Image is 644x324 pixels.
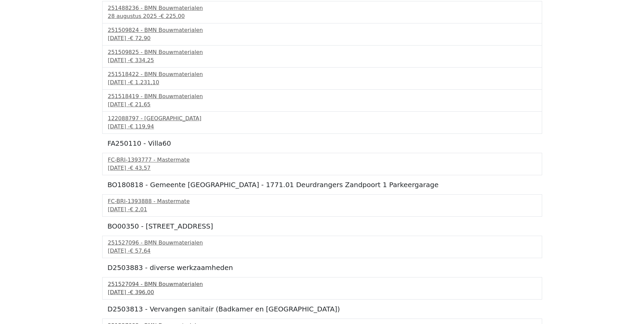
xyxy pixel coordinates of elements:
[108,123,536,131] div: [DATE] -
[108,48,536,65] a: 251509825 - BMN Bouwmaterialen[DATE] -€ 334,25
[108,156,536,164] div: FC-BRI-1393777 - Mastermate
[108,101,536,109] div: [DATE] -
[108,205,536,214] div: [DATE] -
[108,139,537,147] h5: FA250110 - Villa60
[108,48,536,56] div: 251509825 - BMN Bouwmaterialen
[108,56,536,65] div: [DATE] -
[108,164,536,172] div: [DATE] -
[108,78,536,87] div: [DATE] -
[108,247,536,255] div: [DATE] -
[108,4,536,12] div: 251488236 - BMN Bouwmaterialen
[108,197,536,214] a: FC-BRI-1393888 - Mastermate[DATE] -€ 2,01
[130,248,150,254] span: € 57,64
[108,264,537,272] h5: D2503883 - diverse werkzaamheden
[108,197,536,205] div: FC-BRI-1393888 - Mastermate
[108,305,537,313] h5: D2503813 - Vervangen sanitair (Badkamer en [GEOGRAPHIC_DATA])
[108,288,536,296] div: [DATE] -
[108,70,536,78] div: 251518422 - BMN Bouwmaterialen
[108,239,536,255] a: 251527096 - BMN Bouwmaterialen[DATE] -€ 57,64
[108,222,537,230] h5: BO00350 - [STREET_ADDRESS]
[108,12,536,20] div: 28 augustus 2025 -
[130,35,150,41] span: € 72,90
[108,92,536,109] a: 251518419 - BMN Bouwmaterialen[DATE] -€ 21,65
[130,165,150,171] span: € 43,57
[108,4,536,20] a: 251488236 - BMN Bouwmaterialen28 augustus 2025 -€ 225,00
[130,101,150,108] span: € 21,65
[108,156,536,172] a: FC-BRI-1393777 - Mastermate[DATE] -€ 43,57
[161,13,185,19] span: € 225,00
[108,239,536,247] div: 251527096 - BMN Bouwmaterialen
[108,70,536,87] a: 251518422 - BMN Bouwmaterialen[DATE] -€ 1.231,10
[108,114,536,123] div: 122088797 - [GEOGRAPHIC_DATA]
[130,79,159,86] span: € 1.231,10
[108,26,536,34] div: 251509824 - BMN Bouwmaterialen
[130,57,154,64] span: € 334,25
[108,280,536,288] div: 251527094 - BMN Bouwmaterialen
[108,92,536,101] div: 251518419 - BMN Bouwmaterialen
[108,181,537,189] h5: BO180818 - Gemeente [GEOGRAPHIC_DATA] - 1771.01 Deurdrangers Zandpoort 1 Parkeergarage
[108,34,536,42] div: [DATE] -
[108,26,536,42] a: 251509824 - BMN Bouwmaterialen[DATE] -€ 72,90
[130,123,154,130] span: € 119,94
[130,289,154,295] span: € 396,00
[130,206,147,213] span: € 2,01
[108,114,536,131] a: 122088797 - [GEOGRAPHIC_DATA][DATE] -€ 119,94
[108,280,536,296] a: 251527094 - BMN Bouwmaterialen[DATE] -€ 396,00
